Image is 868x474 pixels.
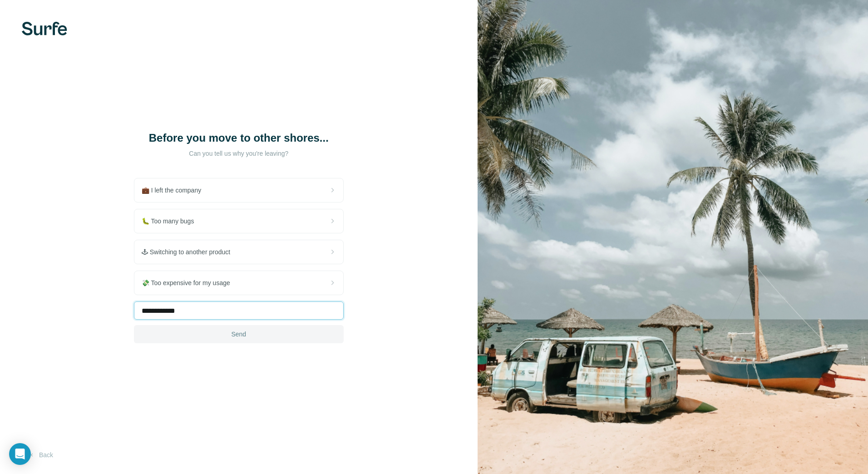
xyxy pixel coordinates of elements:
[142,278,237,287] span: 💸 Too expensive for my usage
[142,247,237,257] span: 🕹 Switching to another product
[22,447,59,463] button: Back
[9,443,31,465] div: Open Intercom Messenger
[142,217,202,226] span: 🐛 Too many bugs
[22,22,67,35] img: Surfe's logo
[134,325,344,343] button: Send
[142,186,208,195] span: 💼 I left the company
[148,149,330,158] p: Can you tell us why you're leaving?
[148,131,330,145] h1: Before you move to other shores...
[231,330,246,339] span: Send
